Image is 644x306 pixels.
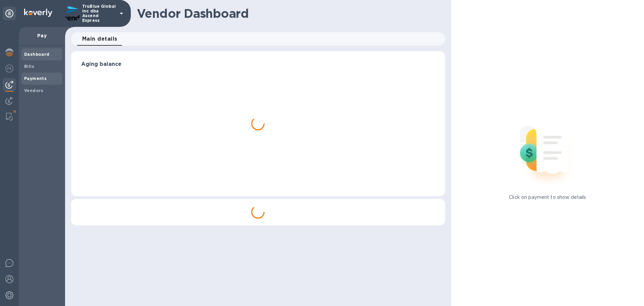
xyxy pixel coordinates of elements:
[24,88,44,93] b: Vendors
[3,7,16,20] div: Unpin categories
[137,6,440,20] h1: Vendor Dashboard
[24,76,47,81] b: Payments
[24,52,50,57] b: Dashboard
[82,34,117,44] span: Main details
[24,32,60,39] p: Pay
[5,64,13,73] img: Foreign exchange
[24,9,52,17] img: Logo
[81,61,435,68] h3: Aging balance
[24,64,34,69] b: Bills
[509,194,586,201] p: Click on payment to show details
[82,4,116,23] p: TruBlue Global Inc dba Ascend Express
